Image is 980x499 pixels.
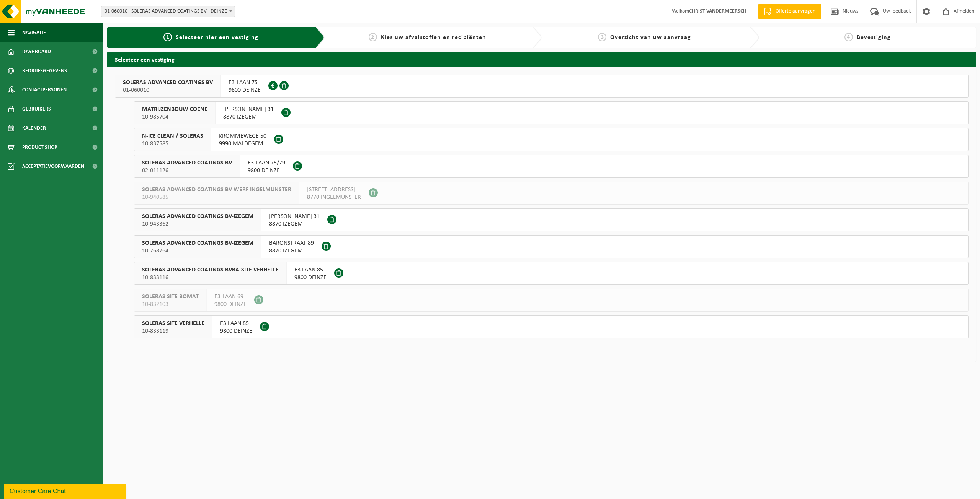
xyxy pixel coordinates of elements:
[220,327,252,335] span: 9800 DEINZE
[269,213,320,220] span: [PERSON_NAME] 31
[229,86,261,94] span: 9800 DEINZE
[223,106,274,113] span: [PERSON_NAME] 31
[229,79,261,86] span: E3-LAAN 75
[142,167,232,174] span: 02-011126
[134,128,969,151] button: N-ICE CLEAN / SOLERAS 10-837585 KROMMEWEGE 509990 MALDEGEM
[294,266,327,274] span: E3 LAAN 85
[269,247,314,255] span: 8870 IZEGEM
[381,34,486,41] span: Kies uw afvalstoffen en recipiënten
[101,6,235,17] span: 01-060010 - SOLERAS ADVANCED COATINGS BV - DEINZE
[610,34,691,41] span: Overzicht van uw aanvraag
[134,262,969,285] button: SOLERAS ADVANCED COATINGS BVBA-SITE VERHELLE 10-833116 E3 LAAN 859800 DEINZE
[214,301,247,308] span: 9800 DEINZE
[142,159,232,167] span: SOLERAS ADVANCED COATINGS BV
[214,293,247,301] span: E3-LAAN 69
[22,80,67,99] span: Contactpersonen
[142,140,203,148] span: 10-837585
[142,186,291,193] span: SOLERAS ADVANCED COATINGS BV WERF INGELMUNSTER
[176,34,258,41] span: Selecteer hier een vestiging
[22,61,67,80] span: Bedrijfsgegevens
[134,155,969,178] button: SOLERAS ADVANCED COATINGS BV 02-011126 E3-LAAN 75/799800 DEINZE
[142,193,291,201] span: 10-940585
[369,33,377,41] span: 2
[22,119,46,138] span: Kalender
[142,327,204,335] span: 10-833119
[142,132,203,140] span: N-ICE CLEAN / SOLERAS
[163,33,172,41] span: 1
[774,8,817,15] span: Offerte aanvragen
[142,266,279,274] span: SOLERAS ADVANCED COATINGS BVBA-SITE VERHELLE
[844,33,853,41] span: 4
[134,208,969,231] button: SOLERAS ADVANCED COATINGS BV-IZEGEM 10-943362 [PERSON_NAME] 318870 IZEGEM
[689,8,746,14] strong: CHRIST VANDERMEERSCH
[269,239,314,247] span: BARONSTRAAT 89
[22,42,51,61] span: Dashboard
[758,4,821,19] a: Offerte aanvragen
[598,33,606,41] span: 3
[269,220,320,228] span: 8870 IZEGEM
[219,140,266,148] span: 9990 MALDEGEM
[123,86,213,94] span: 01-060010
[22,157,84,176] span: Acceptatievoorwaarden
[142,220,253,228] span: 10-943362
[220,320,252,327] span: E3 LAAN 85
[248,159,285,167] span: E3-LAAN 75/79
[142,106,207,113] span: MATRIJZENBOUW COENE
[22,99,51,119] span: Gebruikers
[142,293,199,301] span: SOLERAS SITE BOMAT
[134,101,969,124] button: MATRIJZENBOUW COENE 10-985704 [PERSON_NAME] 318870 IZEGEM
[223,113,274,121] span: 8870 IZEGEM
[4,482,128,499] iframe: chat widget
[134,315,969,338] button: SOLERAS SITE VERHELLE 10-833119 E3 LAAN 859800 DEINZE
[307,186,361,193] span: [STREET_ADDRESS]
[294,274,327,281] span: 9800 DEINZE
[107,52,976,67] h2: Selecteer een vestiging
[142,247,253,255] span: 10-768764
[101,6,235,17] span: 01-060010 - SOLERAS ADVANCED COATINGS BV - DEINZE
[142,320,204,327] span: SOLERAS SITE VERHELLE
[248,167,285,174] span: 9800 DEINZE
[142,113,207,121] span: 10-985704
[142,274,279,281] span: 10-833116
[307,193,361,201] span: 8770 INGELMUNSTER
[134,235,969,258] button: SOLERAS ADVANCED COATINGS BV-IZEGEM 10-768764 BARONSTRAAT 898870 IZEGEM
[142,301,199,308] span: 10-832103
[142,239,253,247] span: SOLERAS ADVANCED COATINGS BV-IZEGEM
[857,34,891,41] span: Bevestiging
[123,79,213,86] span: SOLERAS ADVANCED COATINGS BV
[219,132,266,140] span: KROMMEWEGE 50
[22,138,57,157] span: Product Shop
[142,213,253,220] span: SOLERAS ADVANCED COATINGS BV-IZEGEM
[22,23,46,42] span: Navigatie
[115,75,969,98] button: SOLERAS ADVANCED COATINGS BV 01-060010 E3-LAAN 759800 DEINZE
